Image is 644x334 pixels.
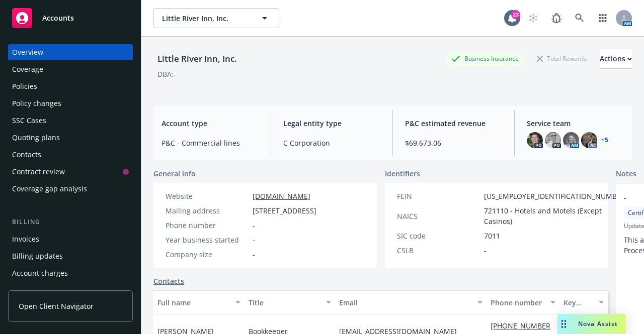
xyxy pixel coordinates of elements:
[8,95,133,112] a: Policy changes
[8,164,133,180] a: Contract review
[8,147,133,163] a: Contacts
[162,118,259,129] span: Account type
[570,8,590,28] a: Search
[12,95,61,112] div: Policy changes
[153,8,279,28] button: Little River Inn, Inc.
[166,249,249,260] div: Company size
[166,220,249,231] div: Phone number
[446,52,524,65] div: Business Insurance
[12,231,39,247] div: Invoices
[12,61,43,77] div: Coverage
[166,205,249,216] div: Mailing address
[162,138,259,148] span: P&C - Commercial lines
[12,44,43,60] div: Overview
[283,138,380,148] span: C Corporation
[527,132,543,148] img: photo
[397,231,480,241] div: SIC code
[546,8,567,28] a: Report a Bug
[600,49,632,68] div: Actions
[253,249,255,260] span: -
[563,297,593,308] div: Key contact
[153,290,245,314] button: Full name
[557,314,626,334] button: Nova Assist
[397,211,480,221] div: NAICS
[162,13,249,24] span: Little River Inn, Inc.
[157,69,176,79] div: DBA: -
[12,265,68,281] div: Account charges
[12,113,46,129] div: SSC Cases
[153,168,196,179] span: General info
[527,118,624,129] span: Service team
[8,44,133,60] a: Overview
[484,231,500,241] span: 7011
[523,8,543,28] a: Start snowing
[578,319,618,328] span: Nova Assist
[405,118,502,129] span: P&C estimated revenue
[8,113,133,129] a: SSC Cases
[484,245,487,256] span: -
[601,137,608,143] a: +5
[42,14,74,22] span: Accounts
[253,191,310,201] a: [DOMAIN_NAME]
[563,132,579,148] img: photo
[484,205,628,227] span: 721110 - Hotels and Motels (Except Casinos)
[397,191,480,201] div: FEIN
[511,10,520,19] div: 23
[8,78,133,94] a: Policies
[8,181,133,197] a: Coverage gap analysis
[397,245,480,256] div: CSLB
[253,220,255,231] span: -
[532,52,592,65] div: Total Rewards
[153,276,184,286] a: Contacts
[8,61,133,77] a: Coverage
[166,191,249,201] div: Website
[245,290,336,314] button: Title
[559,290,608,314] button: Key contact
[339,297,471,308] div: Email
[491,297,544,308] div: Phone number
[581,132,597,148] img: photo
[545,132,561,148] img: photo
[12,181,87,197] div: Coverage gap analysis
[12,147,41,163] div: Contacts
[8,265,133,281] a: Account charges
[166,235,249,245] div: Year business started
[385,168,420,179] span: Identifiers
[157,297,229,308] div: Full name
[12,164,65,180] div: Contract review
[8,130,133,146] a: Quoting plans
[8,248,133,264] a: Billing updates
[593,8,613,28] a: Switch app
[8,4,133,32] a: Accounts
[335,290,487,314] button: Email
[600,49,632,69] button: Actions
[19,301,94,311] span: Open Client Navigator
[8,231,133,247] a: Invoices
[616,168,636,180] span: Notes
[12,248,63,264] div: Billing updates
[249,297,320,308] div: Title
[8,217,133,227] div: Billing
[253,205,316,216] span: [STREET_ADDRESS]
[12,78,37,94] div: Policies
[153,52,241,65] div: Little River Inn, Inc.
[557,314,570,334] div: Drag to move
[484,191,628,201] span: [US_EMPLOYER_IDENTIFICATION_NUMBER]
[487,290,559,314] button: Phone number
[253,235,255,245] span: -
[283,118,380,129] span: Legal entity type
[405,138,502,148] span: $69,673.06
[12,130,60,146] div: Quoting plans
